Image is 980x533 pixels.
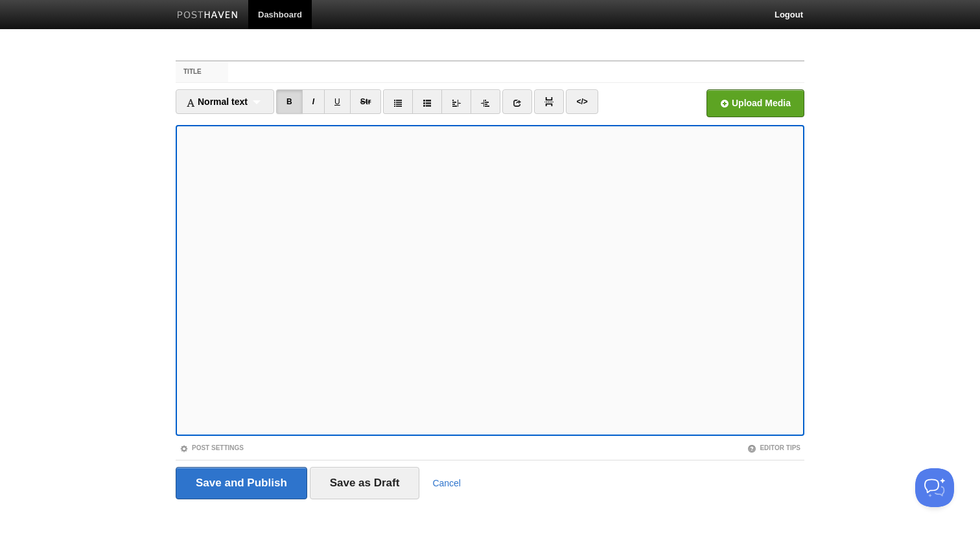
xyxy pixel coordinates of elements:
a: I [302,89,325,114]
label: Title [176,62,228,82]
a: </> [566,89,598,114]
a: Post Settings [180,444,244,451]
img: Posthaven-bar [177,11,239,21]
a: Str [350,89,382,114]
img: pagebreak-icon.png [544,97,554,106]
a: Editor Tips [747,444,800,451]
input: Save and Publish [176,467,307,499]
del: Str [360,97,371,106]
iframe: Help Scout Beacon - Open [915,468,954,507]
a: Cancel [432,478,461,488]
a: U [324,89,351,114]
span: Normal text [186,96,248,107]
input: Save as Draft [310,467,420,499]
a: B [276,89,303,114]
